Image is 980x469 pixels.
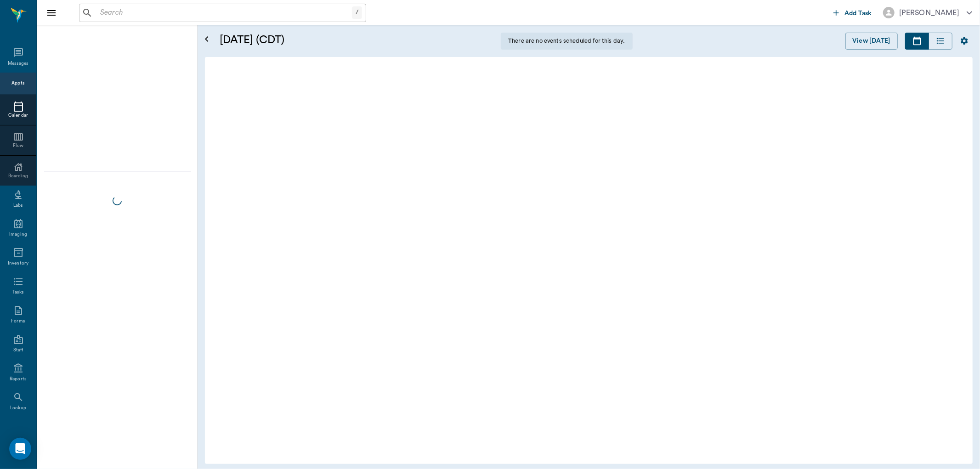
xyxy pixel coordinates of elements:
[96,6,352,19] input: Search
[11,318,25,325] div: Forms
[830,4,876,21] button: Add Task
[8,60,29,67] div: Messages
[10,405,26,412] div: Lookup
[8,260,28,267] div: Inventory
[220,33,461,47] h5: [DATE] (CDT)
[9,231,27,238] div: Imaging
[13,202,23,209] div: Labs
[352,6,362,19] div: /
[11,80,24,87] div: Appts
[12,289,24,296] div: Tasks
[845,33,898,50] button: View [DATE]
[10,376,27,383] div: Reports
[13,347,23,354] div: Staff
[42,4,61,22] button: Close drawer
[876,4,980,21] button: [PERSON_NAME]
[201,22,212,57] button: Open calendar
[899,7,959,18] div: [PERSON_NAME]
[501,33,632,50] div: There are no events scheduled for this day.
[9,438,31,460] div: Open Intercom Messenger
